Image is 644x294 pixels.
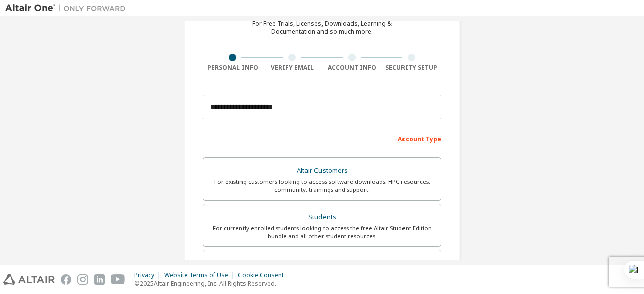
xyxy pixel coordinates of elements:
div: Cookie Consent [238,271,290,279]
div: Account Info [322,64,382,72]
img: linkedin.svg [94,274,105,285]
div: Privacy [134,271,164,279]
div: For existing customers looking to access software downloads, HPC resources, community, trainings ... [209,178,435,194]
div: Website Terms of Use [164,271,238,279]
div: For Free Trials, Licenses, Downloads, Learning & Documentation and so much more. [252,20,392,36]
div: Account Type [203,130,441,146]
div: Personal Info [203,64,263,72]
p: © 2025 Altair Engineering, Inc. All Rights Reserved. [134,279,290,288]
div: Students [209,210,435,224]
div: Security Setup [382,64,442,72]
div: For currently enrolled students looking to access the free Altair Student Edition bundle and all ... [209,224,435,240]
img: facebook.svg [61,274,71,285]
div: Faculty [209,256,435,270]
img: youtube.svg [111,274,125,285]
img: instagram.svg [77,274,88,285]
img: altair_logo.svg [3,274,55,285]
div: Verify Email [263,64,323,72]
div: Altair Customers [209,164,435,178]
img: Altair One [5,3,131,13]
